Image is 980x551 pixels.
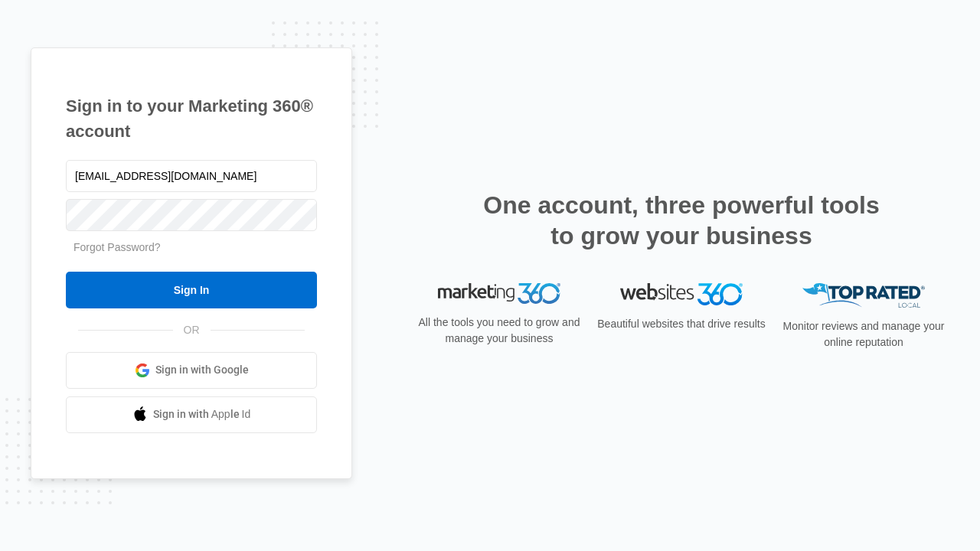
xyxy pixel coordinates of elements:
[66,93,317,144] h1: Sign in to your Marketing 360® account
[802,283,925,308] img: Top Rated Local
[155,362,249,378] span: Sign in with Google
[73,241,161,253] a: Forgot Password?
[413,315,585,347] p: All the tools you need to grow and manage your business
[479,190,884,251] h2: One account, three powerful tools to grow your business
[66,272,317,308] input: Sign In
[66,396,317,433] a: Sign in with Apple Id
[173,322,211,338] span: OR
[66,160,317,192] input: Email
[778,318,949,350] p: Monitor reviews and manage your online reputation
[620,283,743,305] img: Websites 360
[596,316,767,332] p: Beautiful websites that drive results
[438,283,560,305] img: Marketing 360
[153,406,251,422] span: Sign in with Apple Id
[66,352,317,389] a: Sign in with Google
